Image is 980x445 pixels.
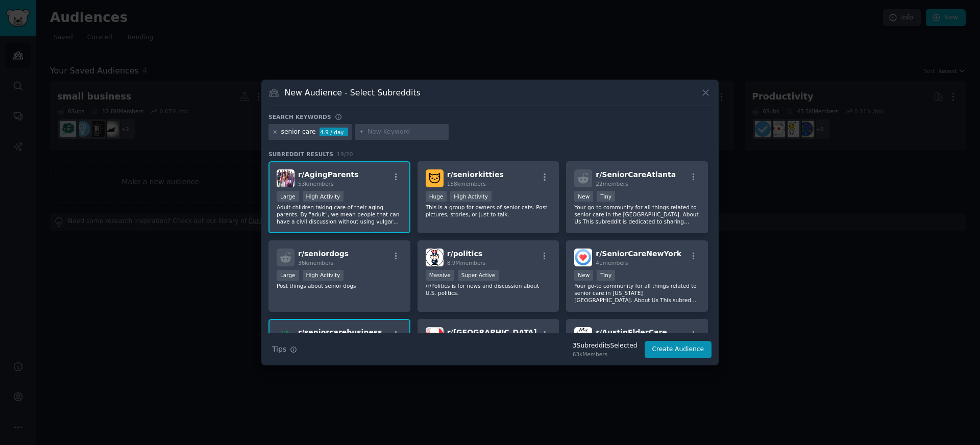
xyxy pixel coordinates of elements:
[298,181,333,187] span: 53k members
[447,250,482,258] span: r/ politics
[272,344,286,355] span: Tips
[277,169,295,187] img: AgingParents
[426,204,551,218] p: This is a group for owners of senior cats. Post pictures, stories, or just to talk.
[268,151,333,158] span: Subreddit Results
[450,191,492,202] div: High Activity
[597,270,615,281] div: Tiny
[320,128,348,137] div: 4.9 / day
[596,250,681,258] span: r/ SeniorCareNewYork
[596,181,628,187] span: 22 members
[447,260,486,266] span: 8.9M members
[337,151,353,157] span: 19 / 20
[574,270,593,281] div: New
[426,282,551,296] p: /r/Politics is for news and discussion about U.S. politics.
[268,340,301,358] button: Tips
[285,87,421,98] h3: New Audience - Select Subreddits
[303,191,344,202] div: High Activity
[574,249,592,266] img: SeniorCareNewYork
[298,170,358,179] span: r/ AgingParents
[277,327,295,345] img: seniorcarebusiness
[574,282,700,304] p: Your go-to community for all things related to senior care in [US_STATE][GEOGRAPHIC_DATA]. About ...
[573,351,638,358] div: 63k Members
[426,191,447,202] div: Huge
[277,282,402,289] p: Post things about senior dogs
[597,191,615,202] div: Tiny
[426,327,444,345] img: canada
[303,270,344,281] div: High Activity
[367,128,445,137] input: New Keyword
[426,270,454,281] div: Massive
[574,191,593,202] div: New
[426,169,444,187] img: seniorkitties
[277,270,299,281] div: Large
[458,270,499,281] div: Super Active
[645,341,712,358] button: Create Audience
[298,250,349,258] span: r/ seniordogs
[573,341,638,351] div: 3 Subreddit s Selected
[596,170,676,179] span: r/ SeniorCareAtlanta
[426,249,444,266] img: politics
[596,260,628,266] span: 41 members
[574,204,700,225] p: Your go-to community for all things related to senior care in the [GEOGRAPHIC_DATA]. About Us Thi...
[447,181,486,187] span: 158k members
[277,191,299,202] div: Large
[277,204,402,225] p: Adult children taking care of their aging parents. By "adult", we mean people that can have a civ...
[574,327,592,345] img: AustinElderCare
[596,328,667,336] span: r/ AustinElderCare
[447,170,504,179] span: r/ seniorkitties
[298,328,382,336] span: r/ seniorcarebusiness
[447,328,537,336] span: r/ [GEOGRAPHIC_DATA]
[298,260,333,266] span: 36k members
[281,128,316,137] div: senior care
[268,113,331,120] h3: Search keywords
